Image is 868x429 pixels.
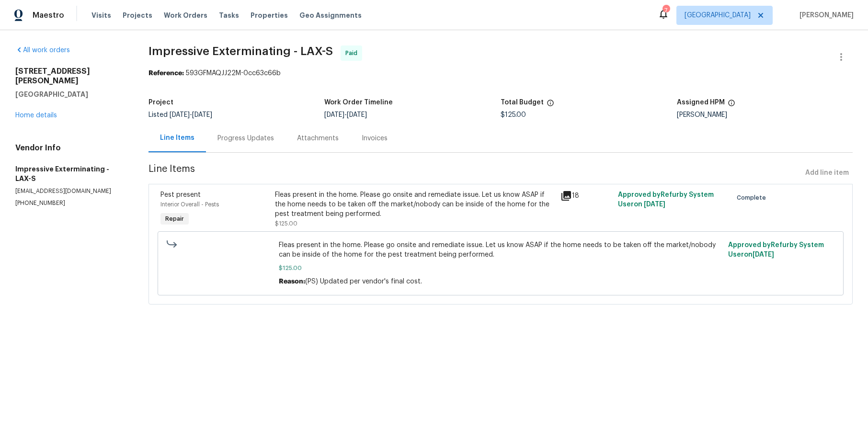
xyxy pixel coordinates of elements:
span: [PERSON_NAME] [796,11,854,20]
span: $125.00 [275,221,297,226]
span: [DATE] [347,112,367,118]
span: Listed [148,112,212,118]
span: - [170,112,212,118]
span: [DATE] [753,251,774,258]
span: $125.00 [501,112,526,118]
span: Work Orders [164,11,207,20]
span: The hpm assigned to this work order. [728,99,735,112]
p: [PHONE_NUMBER] [15,199,126,207]
span: Tasks [219,12,239,19]
span: Repair [161,214,188,224]
a: All work orders [15,47,70,54]
span: Projects [123,11,152,20]
span: The total cost of line items that have been proposed by Opendoor. This sum includes line items th... [547,99,554,112]
span: Pest present [160,192,201,198]
span: Paid [345,48,361,58]
div: 7 [662,6,669,15]
span: [GEOGRAPHIC_DATA] [685,11,751,20]
span: Complete [737,193,770,203]
span: Maestro [33,11,64,20]
span: (PS) Updated per vendor's final cost. [305,278,422,285]
span: Approved by Refurby System User on [618,192,714,208]
div: Fleas present in the home. Please go onsite and remediate issue. Let us know ASAP if the home nee... [275,190,555,219]
span: - [324,112,367,118]
div: Line Items [160,133,194,143]
h2: [STREET_ADDRESS][PERSON_NAME] [15,67,126,86]
h5: Project [148,99,173,106]
p: [EMAIL_ADDRESS][DOMAIN_NAME] [15,187,126,195]
span: [DATE] [644,201,665,208]
span: Geo Assignments [299,11,362,20]
div: 593GFMAQJJ22M-0cc63c66b [148,68,853,78]
span: [DATE] [192,112,212,118]
b: Reference: [148,70,184,77]
span: Interior Overall - Pests [160,202,219,207]
span: [DATE] [170,112,190,118]
span: Reason: [279,278,305,285]
span: [DATE] [324,112,344,118]
span: Impressive Exterminating - LAX-S [148,45,333,57]
div: 18 [560,190,612,202]
div: Progress Updates [217,134,274,143]
div: Invoices [362,134,388,143]
h5: Total Budget [501,99,544,106]
span: Fleas present in the home. Please go onsite and remediate issue. Let us know ASAP if the home nee... [279,240,722,260]
span: Properties [251,11,288,20]
h5: Assigned HPM [677,99,725,106]
div: Attachments [297,134,339,143]
span: $125.00 [279,263,722,273]
h4: Vendor Info [15,143,126,153]
span: Line Items [148,164,801,182]
a: Home details [15,112,57,119]
h5: Work Order Timeline [324,99,393,106]
h5: [GEOGRAPHIC_DATA] [15,90,126,99]
span: Visits [91,11,111,20]
span: Approved by Refurby System User on [728,242,824,258]
div: [PERSON_NAME] [677,112,853,118]
h5: Impressive Exterminating - LAX-S [15,164,126,183]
